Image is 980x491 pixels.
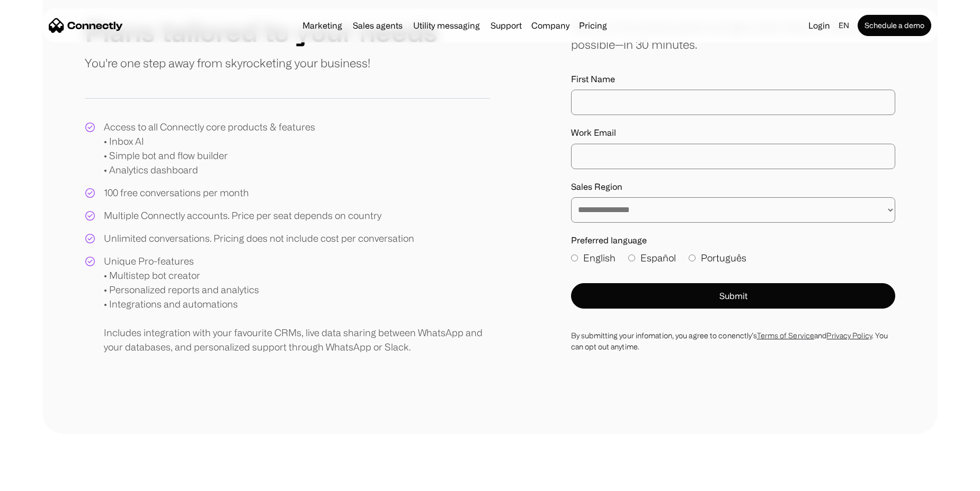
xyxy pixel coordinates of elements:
a: Pricing [575,21,611,30]
aside: Language selected: English [11,471,64,487]
label: English [571,251,616,265]
label: Work Email [571,128,895,138]
label: Preferred language [571,235,895,245]
ul: Language list [21,472,64,487]
div: By submitting your infomation, you agree to conenctly’s and . You can opt out anytime. [571,330,895,352]
input: Español [628,255,635,261]
a: Schedule a demo [858,15,931,36]
div: 100 free conversations per month [104,186,249,200]
label: Português [689,251,746,265]
label: Sales Region [571,182,895,192]
a: Marketing [298,21,346,30]
p: You're one step away from skyrocketing your business! [85,54,370,72]
label: First Name [571,74,895,84]
div: Company [531,18,569,33]
div: Multiple Connectly accounts. Price per seat depends on country [104,208,381,223]
input: English [571,255,578,261]
a: Support [486,21,526,30]
div: Unlimited conversations. Pricing does not include cost per conversation [104,231,414,245]
div: Unique Pro-features • Multistep bot creator • Personalized reports and analytics • Integrations a... [104,254,490,354]
a: home [49,17,123,33]
div: Access to all Connectly core products & features • Inbox AI • Simple bot and flow builder • Analy... [104,120,315,177]
label: Español [628,251,676,265]
a: Sales agents [349,21,407,30]
button: Submit [571,283,895,309]
div: en [834,18,856,33]
input: Português [689,255,696,261]
a: Privacy Policy [826,331,871,339]
div: Company [528,18,573,33]
a: Login [804,18,834,33]
a: Terms of Service [757,331,815,339]
a: Utility messaging [409,21,484,30]
div: en [839,18,849,33]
